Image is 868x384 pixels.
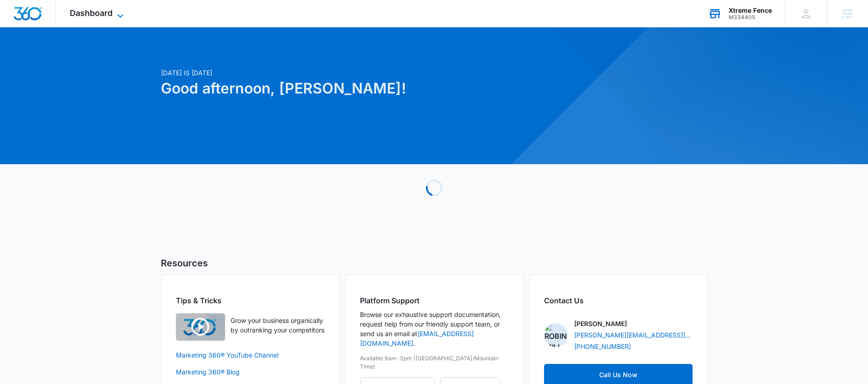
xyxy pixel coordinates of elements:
[729,7,772,14] div: account name
[176,367,324,377] a: Marketing 360® Blog
[176,350,324,360] a: Marketing 360® YouTube Channel
[574,319,627,328] p: [PERSON_NAME]
[231,316,324,335] p: Grow your business organically by outranking your competitors
[544,295,693,306] h2: Contact Us
[574,342,631,351] a: [PHONE_NUMBER]
[729,14,772,21] div: account id
[176,313,225,341] img: Quick Overview Video
[544,323,568,347] img: Robin Mills
[360,295,508,306] h2: Platform Support
[161,78,522,99] h1: Good afternoon, [PERSON_NAME]!
[161,256,708,270] h5: Resources
[574,330,693,340] a: [PERSON_NAME][EMAIL_ADDRESS][PERSON_NAME][DOMAIN_NAME]
[360,354,508,371] p: Available 8am-5pm ([GEOGRAPHIC_DATA]/Mountain Time)
[360,310,508,348] p: Browse our exhaustive support documentation, request help from our friendly support team, or send...
[70,8,113,18] span: Dashboard
[176,295,324,306] h2: Tips & Tricks
[161,68,522,78] p: [DATE] is [DATE]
